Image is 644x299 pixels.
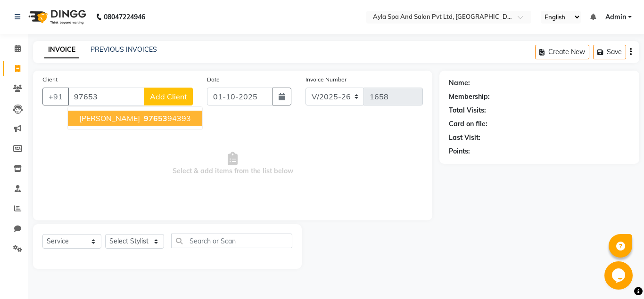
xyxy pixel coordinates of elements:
label: Invoice Number [305,75,347,84]
input: Search by Name/Mobile/Email/Code [68,88,145,105]
div: Card on file: [449,119,487,129]
span: Add Client [150,92,187,101]
img: logo [24,4,89,30]
span: Select & add items from the list below [42,117,423,211]
span: 97653 [144,113,167,123]
a: PREVIOUS INVOICES [91,45,157,54]
ngb-highlight: 94393 [142,113,191,123]
label: Client [42,75,58,84]
span: [PERSON_NAME] [79,113,140,123]
div: Membership: [449,92,490,102]
div: Total Visits: [449,105,486,115]
button: Save [593,45,626,59]
iframe: chat widget [604,261,635,290]
button: Create New [535,45,589,59]
div: Name: [449,78,470,88]
b: 08047224946 [104,4,145,30]
div: Last Visit: [449,133,480,143]
div: Points: [449,146,470,156]
button: Add Client [144,88,193,105]
input: Search or Scan [171,234,292,248]
label: Date [207,75,220,84]
span: Admin [605,12,626,22]
button: +91 [42,88,69,105]
a: INVOICE [44,41,79,58]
